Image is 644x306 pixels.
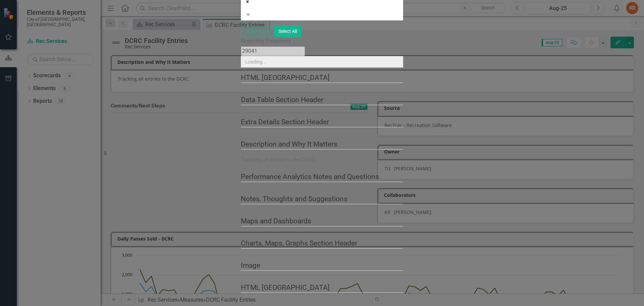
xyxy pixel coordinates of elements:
[241,216,403,226] legend: Maps and Dashboards
[241,37,403,45] label: Reporting Frequency
[241,238,403,249] legend: Charts, Maps, Graphs Section Header
[241,282,403,293] legend: HTML [GEOGRAPHIC_DATA]
[241,156,403,165] p: Tracking all entries to the DCRC.
[241,73,403,83] legend: HTML [GEOGRAPHIC_DATA]
[241,46,305,56] input: Select Reporting Frequency...
[241,95,403,105] legend: Data Table Section Header
[274,26,301,37] button: Select All
[241,26,274,37] button: Select None
[241,56,403,68] input: Loading...
[241,260,403,271] legend: Image
[241,117,403,127] legend: Extra Details Section Header
[241,172,403,182] legend: Performance Analytics Notes and Questions
[241,194,403,204] legend: Notes, Thoughts and Suggestions
[241,139,403,149] legend: Description and Why It Matters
